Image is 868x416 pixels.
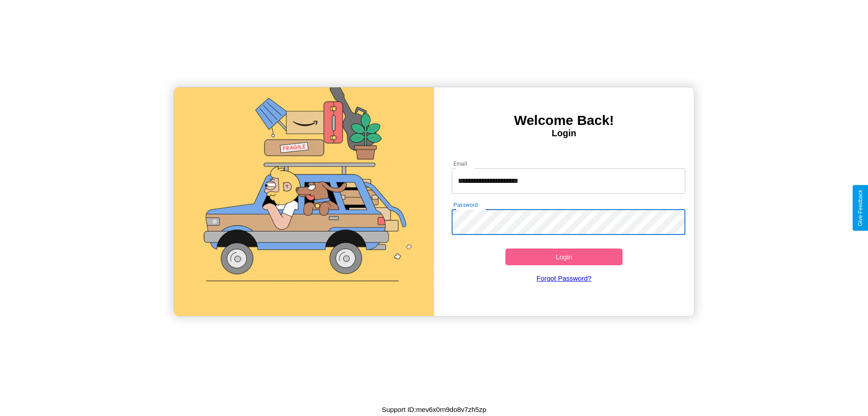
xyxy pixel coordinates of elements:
[505,249,623,265] button: Login
[434,128,694,139] h4: Login
[857,190,863,226] div: Give Feedback
[434,113,694,128] h3: Welcome Back!
[447,265,681,291] a: Forgot Password?
[453,160,467,167] label: Email
[382,403,486,416] p: Support ID: mev6x0rn9do8v7zh5zp
[453,201,477,209] label: Password
[174,87,434,316] img: gif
